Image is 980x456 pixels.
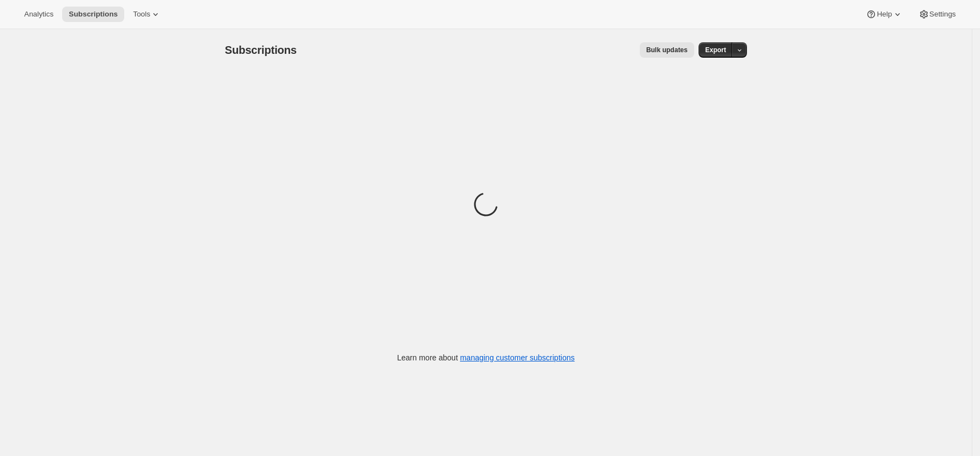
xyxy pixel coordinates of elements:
button: Help [859,7,909,22]
span: Subscriptions [69,10,118,19]
button: Export [699,42,733,58]
span: Tools [133,10,150,19]
span: Analytics [24,10,53,19]
span: Bulk updates [646,46,688,54]
a: managing customer subscriptions [460,353,575,362]
button: Settings [912,7,962,22]
button: Bulk updates [640,42,694,58]
span: Help [877,10,892,19]
span: Subscriptions [225,44,297,56]
span: Settings [929,10,956,19]
p: Learn more about [397,352,575,363]
button: Subscriptions [62,7,124,22]
span: Export [705,46,726,54]
button: Tools [126,7,168,22]
button: Analytics [18,7,60,22]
